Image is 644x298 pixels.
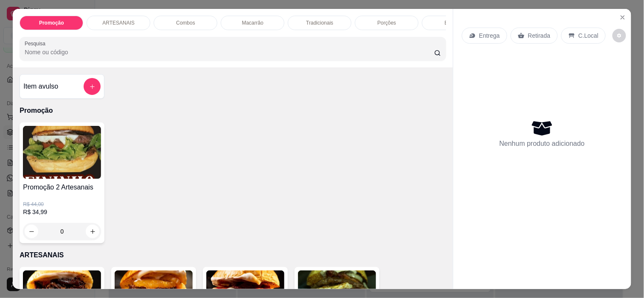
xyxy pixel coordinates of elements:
[102,19,135,26] p: ARTESANAIS
[613,29,626,42] button: decrease-product-quantity
[242,19,264,26] p: Macarrão
[25,225,38,238] button: decrease-product-quantity
[23,182,101,192] h4: Promoção 2 Artesanais
[39,19,64,26] p: Promoção
[176,19,195,26] p: Combos
[479,31,500,40] p: Entrega
[500,139,585,149] p: Nenhum produto adicionado
[528,31,551,40] p: Retirada
[20,106,446,116] p: Promoção
[25,40,48,47] label: Pesquisa
[23,201,101,208] p: R$ 44,00
[377,19,396,26] p: Porções
[23,208,101,216] p: R$ 34,99
[579,31,599,40] p: C.Local
[445,19,463,26] p: Bebidas
[84,78,101,95] button: add-separate-item
[20,250,446,260] p: ARTESANAIS
[306,19,333,26] p: Tradicionais
[23,81,58,92] h4: Item avulso
[86,225,99,238] button: increase-product-quantity
[25,48,434,56] input: Pesquisa
[616,11,630,24] button: Close
[23,126,101,179] img: product-image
